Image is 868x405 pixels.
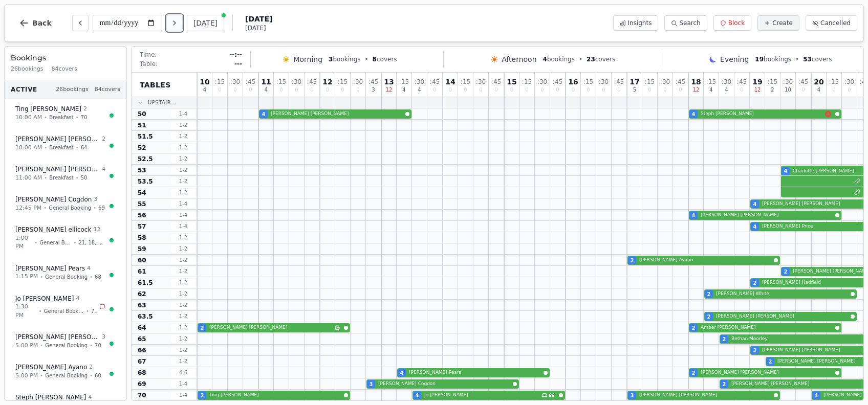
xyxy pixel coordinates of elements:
span: : 30 [844,79,854,85]
button: [PERSON_NAME] Pears41:15 PM•General Booking•68 [9,259,122,287]
span: 0 [540,87,544,93]
span: • [795,55,799,63]
span: bookings [329,55,360,63]
span: 5:00 PM [15,372,38,380]
span: : 30 [660,79,670,85]
span: 4 [543,56,547,63]
span: General Booking [39,239,71,246]
span: 64 [81,144,88,151]
span: 65 [138,335,146,343]
span: 1 - 2 [171,166,196,174]
span: • [90,342,93,349]
span: 67 [138,357,146,366]
span: : 30 [599,79,609,85]
span: 0 [279,87,283,93]
span: [PERSON_NAME] [PERSON_NAME] [701,212,833,219]
span: [PERSON_NAME] [PERSON_NAME] [15,165,100,173]
span: 0 [832,87,835,93]
button: [PERSON_NAME] ellicock121:00 PM•General Booking•21, 18, 20, 19 [9,220,122,257]
span: 58 [138,234,146,242]
span: 0 [479,87,482,93]
span: 0 [863,87,866,93]
span: 53 [138,166,146,174]
span: 1 - 2 [171,279,196,286]
span: Search [679,19,700,27]
span: 1:30 PM [15,303,37,320]
span: --:-- [229,51,242,59]
span: 70 [81,114,88,121]
span: : 30 [230,79,240,85]
span: 0 [464,87,467,93]
span: : 45 [614,79,624,85]
span: 2 [692,369,696,377]
span: 16 [568,78,578,85]
button: [PERSON_NAME] [PERSON_NAME]411:00 AM•Breakfast•50 [9,160,122,188]
span: 1 - 2 [171,189,196,196]
span: : 45 [368,79,378,85]
span: • [74,239,77,246]
span: 12 [322,78,332,85]
span: 0 [648,87,651,93]
button: Ting [PERSON_NAME]210:00 AM•Breakfast•70 [9,99,122,127]
span: • [76,174,79,182]
span: 0 [679,87,682,93]
span: 19 [752,78,762,85]
span: [PERSON_NAME] [PERSON_NAME] [209,324,333,331]
span: : 15 [583,79,593,85]
span: 0 [801,87,805,93]
span: 13 [384,78,394,85]
span: 14 [445,78,455,85]
span: 1:15 PM [15,273,38,281]
button: [PERSON_NAME] Ayano25:00 PM•General Booking•60 [9,357,122,386]
span: : 45 [676,79,685,85]
span: Amber [PERSON_NAME] [701,324,833,331]
span: : 45 [307,79,317,85]
span: 10 [785,87,791,93]
span: [PERSON_NAME] [PERSON_NAME] [716,313,849,320]
span: [PERSON_NAME] Ayano [639,257,772,264]
span: 12 [754,87,761,93]
span: 10 [200,78,209,85]
span: : 15 [829,79,839,85]
span: 4 [753,200,757,208]
span: 1 - 4 [171,200,196,208]
span: 2 [771,87,774,93]
span: 1 - 2 [171,144,196,151]
span: 26 bookings [56,85,89,94]
span: 1 - 2 [171,267,196,275]
span: 0 [617,87,620,93]
span: 2 [723,335,726,343]
span: General Booking [45,372,88,379]
button: Search [664,15,707,31]
span: 0 [663,87,666,93]
span: 1 - 2 [171,290,196,298]
span: 69 [98,204,105,212]
span: 1 - 2 [171,324,196,331]
span: 70 [91,307,97,315]
span: 68 [95,273,101,281]
span: 0 [525,87,528,93]
button: [PERSON_NAME] [PERSON_NAME]35:00 PM•General Booking•70 [9,327,122,355]
button: Jo [PERSON_NAME]41:30 PM•General Booking•70 [9,289,122,326]
span: 4 [400,369,404,377]
span: 50 [138,110,146,118]
span: [PERSON_NAME] Pears [409,369,541,376]
span: [PERSON_NAME] [PERSON_NAME] [271,110,403,118]
span: Breakfast [49,114,74,121]
span: [PERSON_NAME] ellicock [15,226,91,234]
span: 0 [341,87,344,93]
span: 64 [138,324,146,332]
span: 84 covers [95,85,120,94]
span: 10:00 AM [15,144,42,152]
span: • [579,55,582,63]
span: 4 [88,393,92,402]
span: 0 [295,87,298,93]
button: Previous day [72,15,89,31]
span: [PERSON_NAME] Pears [15,264,85,273]
span: 52.5 [138,155,153,163]
span: 0 [356,87,359,93]
span: • [40,342,43,349]
span: : 45 [491,79,501,85]
span: • [365,55,368,63]
span: : 15 [461,79,470,85]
